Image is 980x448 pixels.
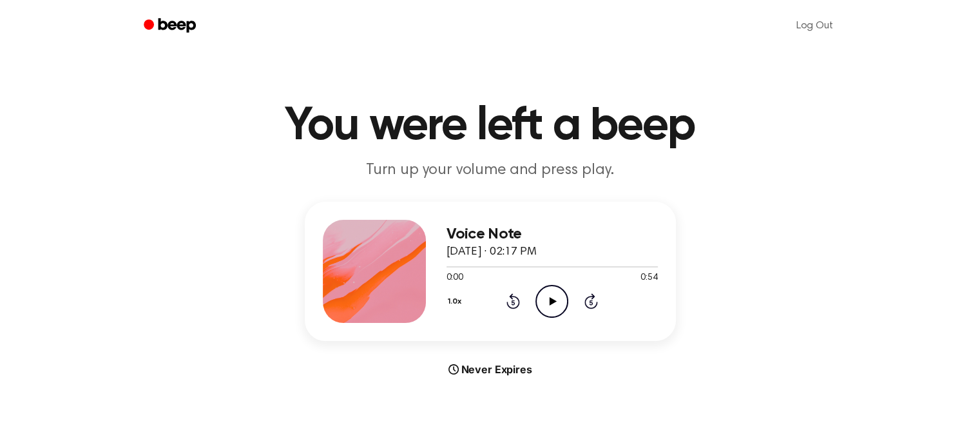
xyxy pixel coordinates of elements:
span: 0:00 [447,271,463,285]
div: Never Expires [305,362,676,377]
span: 0:54 [640,271,657,285]
p: Turn up your volume and press play. [243,160,738,181]
a: Log Out [783,10,846,41]
h3: Voice Note [447,226,658,243]
h1: You were left a beep [160,103,820,150]
button: 1.0x [447,291,466,313]
span: [DATE] · 02:17 PM [447,246,537,258]
a: Beep [135,14,207,39]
